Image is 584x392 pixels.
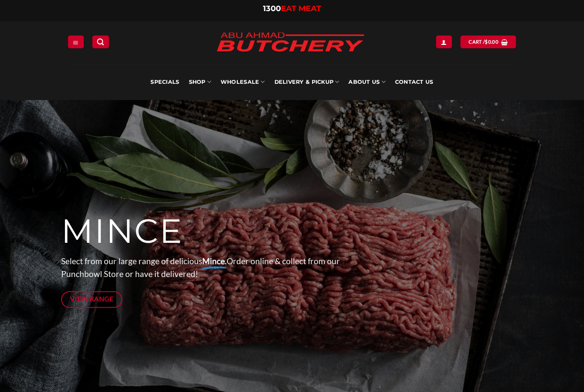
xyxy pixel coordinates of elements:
[209,27,372,59] img: Abu Ahmad Butchery
[61,256,340,279] span: Select from our large range of delicious Order online & collect from our Punchbowl Store or have ...
[92,35,109,48] a: Search
[202,256,227,266] strong: Mince.
[68,35,83,48] a: Menu
[460,35,516,48] a: View cart
[436,35,451,48] a: Login
[263,4,321,13] a: 1300EAT MEAT
[348,64,385,100] a: About Us
[150,64,179,100] a: Specials
[469,38,498,46] span: Cart /
[274,64,339,100] a: Delivery & Pickup
[189,64,211,100] a: SHOP
[485,38,488,46] span: $
[61,291,122,308] a: View Range
[281,4,321,13] span: EAT MEAT
[485,39,498,44] bdi: 0.00
[395,64,434,100] a: Contact Us
[221,64,265,100] a: Wholesale
[61,211,183,252] span: MINCE
[263,4,281,13] span: 1300
[70,294,114,304] span: View Range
